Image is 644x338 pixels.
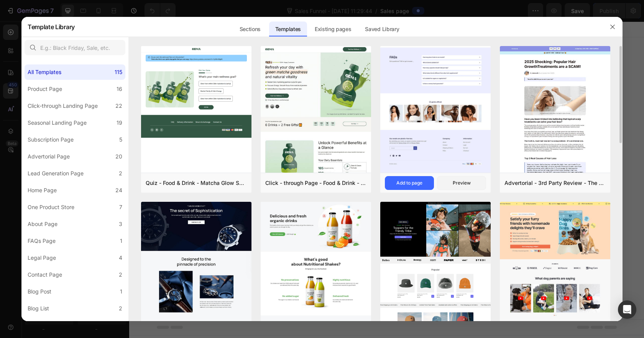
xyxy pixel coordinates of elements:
[28,169,84,178] div: Lead Generation Page
[269,21,307,37] div: Templates
[28,203,74,212] div: One Product Store
[119,135,122,144] div: 5
[28,270,62,279] div: Contact Page
[117,84,122,94] div: 16
[271,176,336,191] button: Explore templates
[120,287,122,296] div: 1
[28,17,75,37] h2: Template Library
[119,253,122,262] div: 4
[119,270,122,279] div: 2
[28,135,74,144] div: Subscription Page
[28,118,87,127] div: Seasonal Landing Page
[119,169,122,178] div: 2
[28,304,49,313] div: Blog List
[179,176,266,191] button: Use existing page designs
[115,101,122,110] div: 22
[28,186,57,195] div: Home Page
[28,236,56,246] div: FAQs Page
[119,203,122,212] div: 7
[119,304,122,313] div: 2
[115,152,122,161] div: 20
[25,40,125,55] input: E.g.: Black Friday, Sale, etc.
[504,178,606,188] div: Advertorial - 3rd Party Review - The Before Image - Hair Supplement
[28,68,61,77] div: All Templates
[115,186,122,195] div: 24
[28,219,58,229] div: About Page
[206,219,309,225] div: Start with Generating from URL or image
[359,21,405,37] div: Saved Library
[146,178,247,188] div: Quiz - Food & Drink - Matcha Glow Shot
[309,21,358,37] div: Existing pages
[120,236,122,246] div: 1
[437,176,486,190] button: Preview
[396,180,422,186] div: Add to page
[265,178,366,188] div: Click - through Page - Food & Drink - Matcha Glow Shot
[28,287,51,296] div: Blog Post
[28,84,62,94] div: Product Page
[385,176,434,190] button: Add to page
[28,321,67,330] div: Collection Page
[199,160,315,170] div: Start building with Sections/Elements or
[453,180,471,186] div: Preview
[618,300,636,319] div: Open Intercom Messenger
[28,253,56,262] div: Legal Page
[119,321,122,330] div: 3
[233,21,267,37] div: Sections
[115,68,122,77] div: 115
[28,101,98,110] div: Click-through Landing Page
[117,118,122,127] div: 19
[119,219,122,229] div: 3
[141,46,251,138] img: quiz-1.png
[28,152,70,161] div: Advertorial Page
